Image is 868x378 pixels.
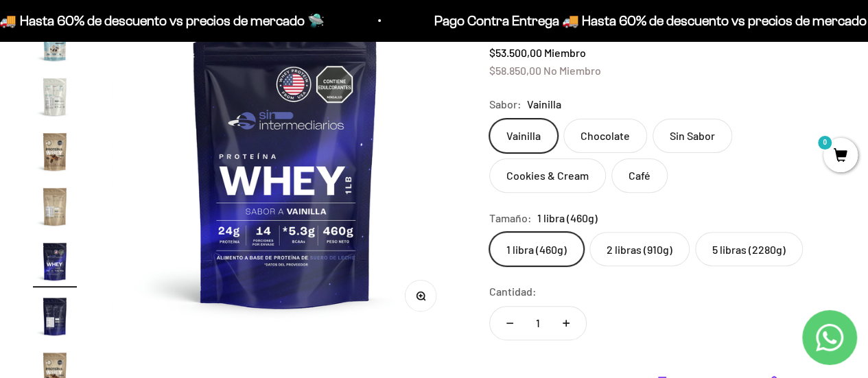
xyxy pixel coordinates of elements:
[33,75,77,119] img: Proteína Whey
[817,134,833,151] mark: 0
[489,283,537,300] label: Cantidad:
[33,185,77,233] button: Ir al artículo 17
[490,307,530,340] button: Reducir cantidad
[823,149,858,164] a: 0
[546,307,586,340] button: Aumentar cantidad
[527,95,561,113] span: Vainilla
[33,130,77,178] button: Ir al artículo 16
[33,75,77,123] button: Ir al artículo 15
[489,209,532,227] legend: Tamaño:
[33,20,77,64] img: Proteína Whey
[33,239,77,283] img: Proteína Whey
[543,64,601,77] span: No Miembro
[544,46,586,59] span: Miembro
[33,20,77,68] button: Ir al artículo 14
[33,130,77,174] img: Proteína Whey
[489,64,541,77] span: $58.850,00
[33,185,77,228] img: Proteína Whey
[33,294,77,342] button: Ir al artículo 19
[33,239,77,287] button: Ir al artículo 18
[33,294,77,338] img: Proteína Whey
[537,209,598,227] span: 1 libra (460g)
[489,95,521,113] legend: Sabor:
[489,46,542,59] span: $53.500,00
